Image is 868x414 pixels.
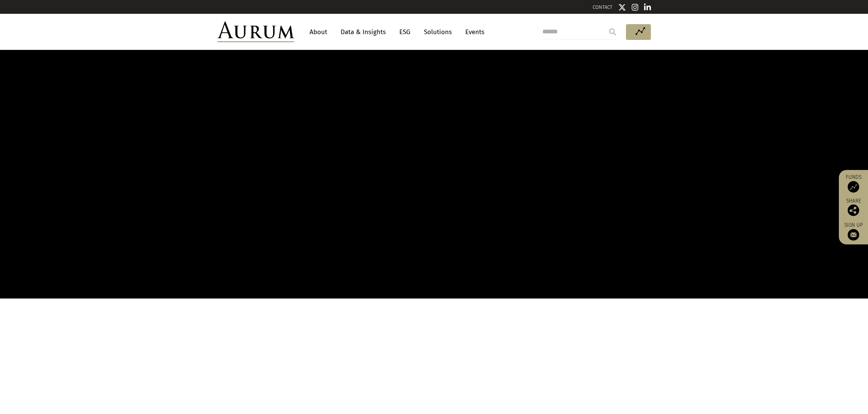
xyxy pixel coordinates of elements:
img: Twitter icon [618,3,626,11]
img: Linkedin icon [644,3,651,11]
input: Submit [605,24,620,40]
a: Solutions [420,25,456,39]
a: Data & Insights [337,25,390,39]
a: Events [461,25,484,39]
a: ESG [395,25,414,39]
img: Sign up to our newsletter [848,229,859,241]
img: Access Funds [848,181,859,193]
div: Share [843,198,864,216]
a: About [306,25,331,39]
img: Share this post [848,205,859,216]
a: Sign up [843,222,864,241]
a: Funds [843,174,864,193]
a: CONTACT [593,4,613,10]
img: Aurum [217,21,294,42]
img: Instagram icon [632,3,639,11]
